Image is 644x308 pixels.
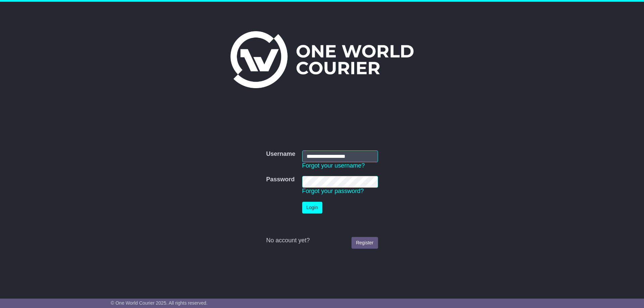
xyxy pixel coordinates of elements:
div: No account yet? [266,237,378,244]
span: © One World Courier 2025. All rights reserved. [111,300,208,306]
button: Login [302,202,322,213]
label: Username [266,150,295,158]
label: Password [266,176,294,183]
img: One World [230,31,414,88]
a: Register [352,237,378,249]
a: Forgot your username? [302,162,365,169]
a: Forgot your password? [302,188,364,194]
